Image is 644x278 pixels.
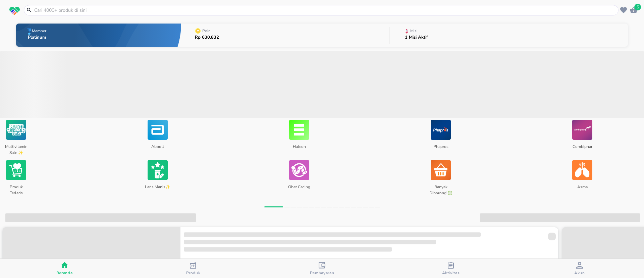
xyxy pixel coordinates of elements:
[310,270,334,276] span: Pembayaran
[3,141,29,155] p: Multivitamin Sale ✨
[3,182,29,195] p: Produk Terlaris
[386,259,515,278] button: Aktivitas
[569,141,595,155] p: Combiphar
[442,270,460,276] span: Aktivitas
[195,35,219,40] p: Rp 630.832
[574,270,585,276] span: Akun
[289,159,309,182] img: Obat Cacing
[286,182,312,195] p: Obat Cacing
[405,35,428,40] p: 1 Misi Aktif
[431,159,451,182] img: Banyak Diborong!❇️
[634,4,641,10] span: 5
[572,159,592,182] img: Asma
[9,7,20,15] img: logo_swiperx_s.bd005f3b.svg
[431,118,451,141] img: Phapros
[258,259,386,278] button: Pembayaran
[148,118,168,141] img: Abbott
[186,270,201,276] span: Produk
[16,22,181,48] button: MemberPlatinum
[34,7,617,14] input: Cari 4000+ produk di sini
[181,22,389,48] button: PoinRp 630.832
[6,159,26,182] img: Produk Terlaris
[427,141,454,155] p: Phapros
[427,182,454,195] p: Banyak Diborong!❇️
[202,29,211,33] p: Poin
[32,29,46,33] p: Member
[410,29,418,33] p: Misi
[28,35,48,40] p: Platinum
[515,259,644,278] button: Akun
[129,259,258,278] button: Produk
[144,182,171,195] p: Laris Manis✨
[389,22,628,48] button: Misi1 Misi Aktif
[148,159,168,182] img: Laris Manis✨
[569,182,595,195] p: Asma
[629,5,639,15] button: 5
[289,118,309,141] img: Haleon
[144,141,171,155] p: Abbott
[572,118,592,141] img: Combiphar
[286,141,312,155] p: Haleon
[56,270,73,276] span: Beranda
[6,118,26,141] img: Multivitamin Sale ✨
